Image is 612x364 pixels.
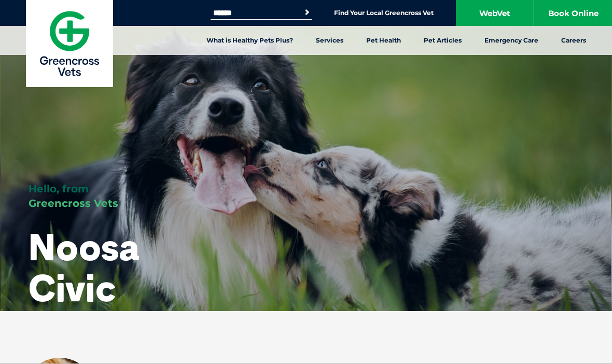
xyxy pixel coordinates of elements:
[195,26,304,55] a: What is Healthy Pets Plus?
[334,9,434,17] a: Find Your Local Greencross Vet
[29,197,118,209] span: Greencross Vets
[473,26,550,55] a: Emergency Care
[355,26,412,55] a: Pet Health
[304,26,355,55] a: Services
[412,26,473,55] a: Pet Articles
[29,183,89,195] span: Hello, from
[29,226,231,308] h1: Noosa Civic
[550,26,597,55] a: Careers
[302,7,312,18] button: Search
